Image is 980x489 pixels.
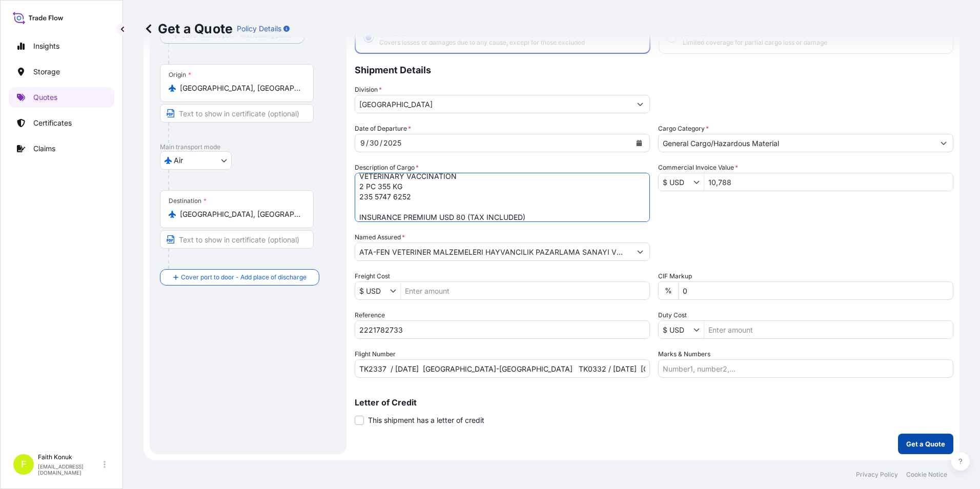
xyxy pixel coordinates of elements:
input: Origin [180,83,301,93]
label: Freight Cost [355,271,390,281]
div: year, [382,137,402,149]
p: Quotes [33,92,57,103]
label: Commercial Invoice Value [658,162,738,173]
button: Show suggestions [631,242,649,261]
input: Type to search division [355,95,631,113]
p: Certificates [33,118,72,128]
p: [EMAIL_ADDRESS][DOMAIN_NAME] [38,463,101,476]
a: Claims [9,138,114,159]
p: Main transport mode [160,143,336,151]
label: Reference [355,310,385,320]
input: Destination [180,209,301,219]
button: Get a Quote [898,434,953,454]
p: Insights [33,41,59,51]
p: Faith Konuk [38,453,101,461]
input: Text to appear on certificate [160,104,314,123]
button: Show suggestions [693,177,704,187]
a: Privacy Policy [856,471,898,479]
input: Your internal reference [355,320,650,339]
button: Show suggestions [693,324,704,335]
label: Cargo Category [658,124,709,134]
input: Number1, number2,... [658,359,953,378]
input: Type amount [704,173,953,191]
label: Marks & Numbers [658,349,710,359]
div: Destination [169,197,207,205]
input: Freight Cost [355,281,390,300]
p: Letter of Credit [355,398,953,406]
button: Select transport [160,151,232,170]
a: Storage [9,62,114,82]
button: Calendar [631,135,647,151]
span: Air [174,155,183,166]
input: Enter amount [704,320,953,339]
input: Duty Cost [659,320,693,339]
a: Certificates [9,113,114,133]
input: Full name [355,242,631,261]
p: Storage [33,67,60,77]
p: Get a Quote [144,21,233,37]
p: Shipment Details [355,54,953,85]
button: Show suggestions [390,286,400,296]
input: Enter percentage [678,281,953,300]
div: / [380,137,382,149]
label: CIF Markup [658,271,692,281]
a: Insights [9,36,114,56]
a: Quotes [9,87,114,108]
span: This shipment has a letter of credit [368,415,484,425]
div: month, [359,137,366,149]
label: Duty Cost [658,310,687,320]
div: % [658,281,678,300]
label: Flight Number [355,349,396,359]
p: Claims [33,144,55,154]
input: Select a commodity type [659,134,934,152]
span: Date of Departure [355,124,411,134]
label: Named Assured [355,232,405,242]
input: Text to appear on certificate [160,230,314,249]
label: Description of Cargo [355,162,419,173]
input: Commercial Invoice Value [659,173,693,191]
div: Origin [169,71,191,79]
input: Enter amount [401,281,649,300]
button: Show suggestions [631,95,649,113]
button: Show suggestions [934,134,953,152]
p: Policy Details [237,24,281,34]
a: Cookie Notice [906,471,947,479]
p: Get a Quote [906,439,945,449]
button: Cover port to door - Add place of discharge [160,269,319,286]
input: Enter name [355,359,650,378]
span: F [21,459,27,470]
div: / [366,137,369,149]
span: Cover port to door - Add place of discharge [181,272,307,282]
div: day, [369,137,380,149]
label: Division [355,85,382,95]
